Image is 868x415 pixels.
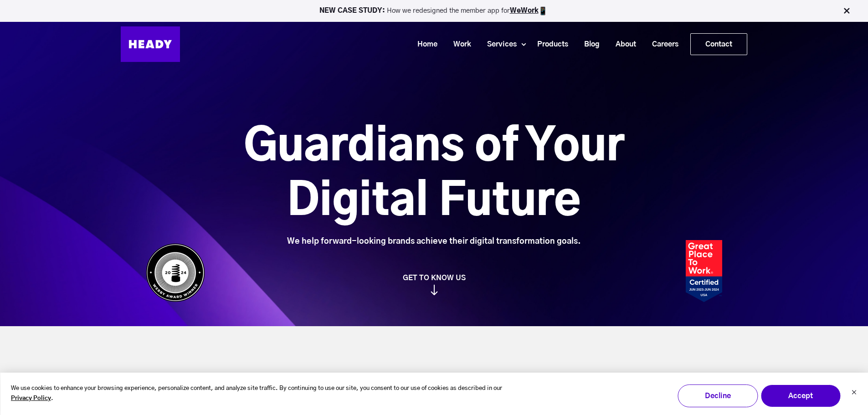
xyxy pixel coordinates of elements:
[431,285,438,295] img: arrow_down
[11,384,510,405] p: We use cookies to enhance your browsing experience, personalize content, and analyze site traffic...
[573,36,604,53] a: Blog
[442,36,476,53] a: Work
[189,33,747,55] div: Navigation Menu
[476,36,521,53] a: Services
[760,384,841,407] button: Accept
[141,273,727,295] a: GET TO KNOW US
[146,243,205,302] img: Heady_WebbyAward_Winner-4
[510,7,539,14] a: WeWork
[406,36,442,53] a: Home
[604,36,641,53] a: About
[678,384,758,407] button: Decline
[641,36,683,53] a: Careers
[193,236,675,246] div: We help forward-looking brands achieve their digital transformation goals.
[526,36,573,53] a: Products
[4,6,864,15] p: How we redesigned the member app for
[121,26,180,62] img: Heady_Logo_Web-01 (1)
[691,34,747,55] a: Contact
[686,240,722,302] img: Heady_2023_Certification_Badge
[193,120,675,229] h1: Guardians of Your Digital Future
[539,6,548,15] img: app emoji
[842,6,851,15] img: Close Bar
[319,7,387,14] strong: NEW CASE STUDY:
[11,394,51,404] a: Privacy Policy
[851,389,857,398] button: Dismiss cookie banner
